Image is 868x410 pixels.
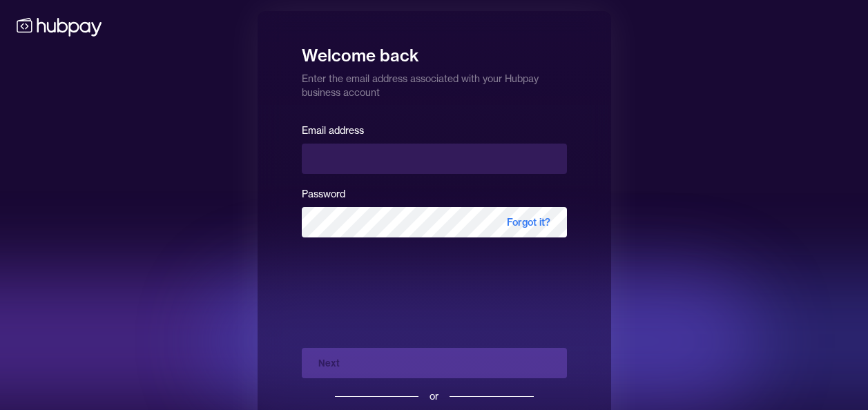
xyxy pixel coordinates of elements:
[430,389,438,403] div: or
[490,207,567,237] span: Forgot it?
[302,36,567,66] h1: Welcome back
[302,188,345,200] label: Password
[302,66,567,99] p: Enter the email address associated with your Hubpay business account
[302,124,364,137] label: Email address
